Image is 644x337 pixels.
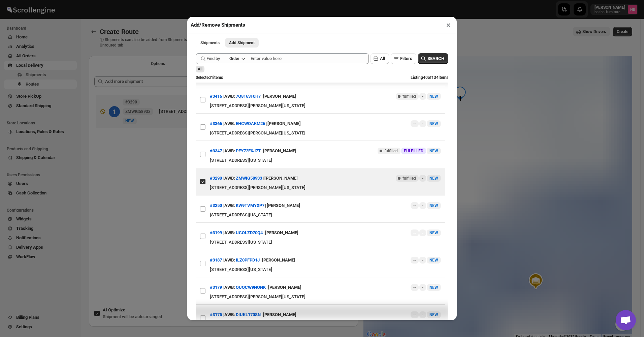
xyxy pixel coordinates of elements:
[413,312,416,317] span: --
[89,71,358,292] div: Selected Shipments
[191,22,245,28] h2: Add/Remove Shipments
[210,227,298,239] div: | |
[224,311,235,318] span: AWB:
[210,102,441,109] div: [STREET_ADDRESS][PERSON_NAME][US_STATE]
[210,118,301,130] div: | |
[427,55,444,62] span: SEARCH
[210,312,222,317] button: #3175
[236,94,261,99] button: 7Q8163F0H7
[380,56,385,61] span: All
[429,203,438,208] span: NEW
[411,75,448,80] span: Listing 40 of 134 items
[210,172,298,184] div: | |
[402,176,416,181] span: fulfilled
[210,145,296,157] div: | |
[268,281,301,294] div: [PERSON_NAME]
[236,203,264,208] button: KW9TVMYXP7
[200,40,220,45] span: Shipments
[400,56,412,61] span: Filters
[413,285,416,290] span: --
[210,230,222,235] button: #3199
[224,120,235,127] span: AWB:
[402,94,416,99] span: fulfilled
[391,53,416,64] button: Filters
[264,172,298,184] div: [PERSON_NAME]
[210,281,301,294] div: | |
[422,121,423,126] span: -
[262,254,295,266] div: [PERSON_NAME]
[404,148,423,154] span: FULFILLED
[210,285,222,290] button: #3179
[210,266,441,273] div: [STREET_ADDRESS][US_STATE]
[224,229,235,236] span: AWB:
[422,312,423,317] span: -
[210,200,300,212] div: | |
[210,121,222,126] button: #3366
[210,148,222,153] button: #3347
[371,53,389,64] button: All
[429,121,438,126] span: NEW
[236,312,261,317] button: DIUKL170SN
[224,93,235,100] span: AWB:
[196,75,223,80] span: Selected 1 items
[422,203,423,208] span: -
[236,230,263,235] button: UGOLZD70Q4
[210,257,222,263] button: #3187
[206,55,220,62] span: Find by
[210,309,296,321] div: | |
[229,40,255,45] span: Add Shipment
[429,176,438,181] span: NEW
[210,203,222,208] button: #3250
[210,157,441,164] div: [STREET_ADDRESS][US_STATE]
[413,203,416,208] span: --
[265,227,298,239] div: [PERSON_NAME]
[210,176,222,181] button: #3290
[210,212,441,218] div: [STREET_ADDRESS][US_STATE]
[210,184,441,191] div: [STREET_ADDRESS][PERSON_NAME][US_STATE]
[210,90,296,102] div: | |
[210,254,295,266] div: | |
[236,121,265,126] button: EHCWOAKM26
[267,200,300,212] div: [PERSON_NAME]
[210,130,441,136] div: [STREET_ADDRESS][PERSON_NAME][US_STATE]
[263,90,296,102] div: [PERSON_NAME]
[210,294,441,300] div: [STREET_ADDRESS][PERSON_NAME][US_STATE]
[224,202,235,209] span: AWB:
[422,230,423,236] span: -
[236,176,262,181] button: ZMWIG58933
[418,53,448,64] button: SEARCH
[444,20,453,30] button: ×
[413,121,416,126] span: --
[251,53,369,64] input: Enter value here
[422,94,423,99] span: -
[429,258,438,263] span: NEW
[429,149,438,153] span: NEW
[224,175,235,182] span: AWB:
[225,54,249,63] button: Order
[210,94,222,99] button: #3416
[224,148,235,154] span: AWB:
[413,257,416,263] span: --
[429,94,438,99] span: NEW
[263,145,296,157] div: [PERSON_NAME]
[224,284,235,291] span: AWB:
[229,56,239,61] div: Order
[616,310,636,330] div: Open chat
[422,285,423,290] span: -
[267,118,301,130] div: [PERSON_NAME]
[236,285,266,290] button: QUQCW9NONK
[429,285,438,290] span: NEW
[429,231,438,235] span: NEW
[422,176,423,181] span: -
[224,257,235,264] span: AWB:
[236,257,260,263] button: ILZ0PFPD1J
[384,148,398,154] span: fulfilled
[210,239,441,246] div: [STREET_ADDRESS][US_STATE]
[429,312,438,317] span: NEW
[263,309,296,321] div: [PERSON_NAME]
[422,257,423,263] span: -
[413,230,416,236] span: --
[236,148,261,153] button: PEY72FKJ7T
[198,67,202,71] span: All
